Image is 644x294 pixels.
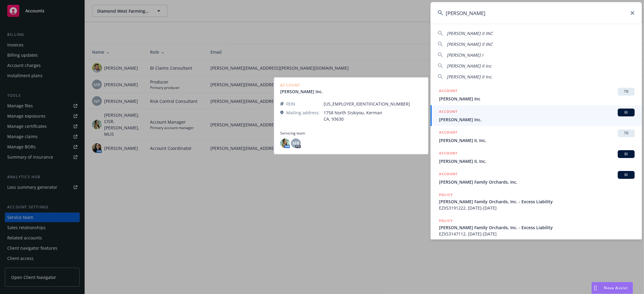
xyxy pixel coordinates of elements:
div: Drag to move [592,282,599,294]
span: EZXS3191222, [DATE]-[DATE] [439,205,635,211]
h5: ACCOUNT [439,171,457,178]
span: [PERSON_NAME] Family Orchards, Inc. - Excess Liability [439,198,635,205]
span: BI [620,151,632,157]
span: [PERSON_NAME] II, Inc. [439,137,635,144]
a: ACCOUNTBI[PERSON_NAME] II, Inc. [431,147,642,168]
a: ACCOUNTTR[PERSON_NAME] Inc [431,84,642,105]
h5: POLICY [439,218,453,224]
span: TR [620,131,632,136]
span: [PERSON_NAME] ll INC [447,41,493,47]
span: [PERSON_NAME] II, Inc. [439,158,635,164]
span: [PERSON_NAME] I [447,52,483,58]
a: ACCOUNTBI[PERSON_NAME] Inc. [431,105,642,126]
h5: POLICY [439,192,453,198]
a: POLICY[PERSON_NAME] Family Orchards, Inc. - Excess LiabilityEZXS3191222, [DATE]-[DATE] [431,188,642,214]
a: ACCOUNTBI[PERSON_NAME] Family Orchards, Inc. [431,168,642,188]
button: Nova Assist [591,282,633,294]
a: POLICY[PERSON_NAME] Family Orchards, Inc. - Excess LiabilityEZXS3147112, [DATE]-[DATE] [431,214,642,240]
span: [PERSON_NAME] Family Orchards, Inc. - Excess Liability [439,224,635,231]
span: EZXS3147112, [DATE]-[DATE] [439,231,635,237]
h5: ACCOUNT [439,109,457,116]
a: ACCOUNTTR[PERSON_NAME] II, Inc. [431,126,642,147]
span: [PERSON_NAME] II Inc [447,63,492,69]
span: BI [620,172,632,178]
input: Search... [431,2,642,24]
span: [PERSON_NAME] II Inc. [447,74,493,80]
span: [PERSON_NAME] Inc [439,96,635,102]
h5: ACCOUNT [439,129,457,137]
span: [PERSON_NAME] Family Orchards, Inc. [439,179,635,185]
span: [PERSON_NAME] Inc. [439,116,635,123]
span: Nova Assist [604,285,628,290]
h5: ACCOUNT [439,150,457,157]
h5: ACCOUNT [439,88,457,95]
span: [PERSON_NAME] II INC [447,30,493,36]
span: BI [620,110,632,115]
span: TR [620,89,632,94]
